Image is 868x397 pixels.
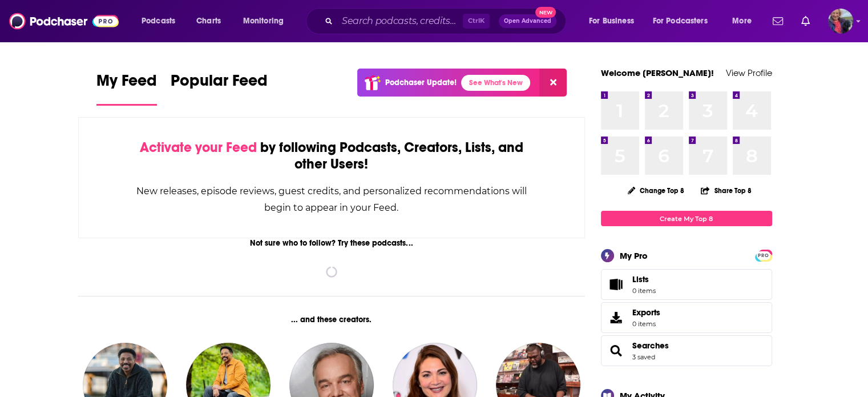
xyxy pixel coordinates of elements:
[235,12,298,30] button: open menu
[78,238,586,248] div: Not sure who to follow? Try these podcasts...
[461,75,530,91] a: See What's New
[535,7,556,18] span: New
[504,18,551,24] span: Open Advanced
[632,287,656,295] span: 0 items
[700,179,752,202] button: Share Top 8
[96,71,157,106] a: My Feed
[196,13,221,29] span: Charts
[828,9,853,34] button: Show profile menu
[632,340,669,351] a: Searches
[140,139,257,156] span: Activate your Feed
[601,211,772,226] a: Create My Top 8
[581,12,648,30] button: open menu
[724,12,766,30] button: open menu
[828,9,853,34] img: User Profile
[632,274,649,284] span: Lists
[171,71,268,97] span: Popular Feed
[768,11,788,31] a: Show notifications dropdown
[632,320,660,328] span: 0 items
[142,13,175,29] span: Podcasts
[653,13,708,29] span: For Podcasters
[189,12,228,30] a: Charts
[499,14,556,28] button: Open AdvancedNew
[78,315,586,324] div: ... and these creators.
[601,269,772,300] a: Lists
[605,276,628,292] span: Lists
[632,307,660,318] span: Exports
[601,302,772,333] a: Exports
[726,67,772,78] a: View Profile
[632,274,656,284] span: Lists
[605,310,628,326] span: Exports
[337,12,463,30] input: Search podcasts, credits, & more...
[621,183,692,198] button: Change Top 8
[632,353,655,361] a: 3 saved
[605,343,628,359] a: Searches
[385,78,457,87] p: Podchaser Update!
[757,251,770,260] span: PRO
[243,13,284,29] span: Monitoring
[134,12,190,30] button: open menu
[136,183,528,216] div: New releases, episode reviews, guest credits, and personalized recommendations will begin to appe...
[589,13,634,29] span: For Business
[797,11,814,31] a: Show notifications dropdown
[463,14,490,29] span: Ctrl K
[828,9,853,34] span: Logged in as KateFT
[9,10,119,32] img: Podchaser - Follow, Share and Rate Podcasts
[317,8,577,34] div: Search podcasts, credits, & more...
[136,139,528,173] div: by following Podcasts, Creators, Lists, and other Users!
[620,250,648,261] div: My Pro
[732,13,752,29] span: More
[645,12,724,30] button: open menu
[171,71,268,106] a: Popular Feed
[96,71,157,97] span: My Feed
[757,251,770,259] a: PRO
[601,67,714,78] a: Welcome [PERSON_NAME]!
[601,335,772,366] span: Searches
